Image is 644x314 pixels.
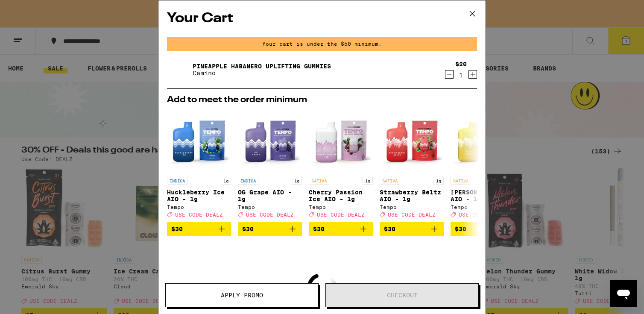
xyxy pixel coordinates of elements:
[309,109,373,222] a: Open page for Cherry Passion Ice AIO - 1g from Tempo
[387,292,418,298] span: Checkout
[292,177,302,185] p: 1g
[167,9,477,28] h2: Your Cart
[313,226,325,232] span: $30
[193,70,331,76] p: Camino
[384,226,395,232] span: $30
[451,177,471,185] p: SATIVA
[317,212,365,217] span: USE CODE DEALZ
[451,204,515,210] div: Tempo
[468,70,477,79] button: Increment
[167,109,231,222] a: Open page for Huckleberry Ice AIO - 1g from Tempo
[238,109,302,222] a: Open page for OG Grape AIO - 1g from Tempo
[167,204,231,210] div: Tempo
[165,283,319,307] button: Apply Promo
[380,204,444,210] div: Tempo
[238,189,302,202] p: OG Grape AIO - 1g
[451,189,515,202] p: [PERSON_NAME] AIO - 1g
[455,61,467,67] div: $20
[455,226,466,232] span: $30
[451,222,515,236] button: Add to bag
[167,37,477,51] div: Your cart is under the $50 minimum.
[238,222,302,236] button: Add to bag
[193,63,331,70] a: Pineapple Habanero Uplifting Gummies
[309,177,329,185] p: SATIVA
[238,109,302,173] img: Tempo - OG Grape AIO - 1g
[246,212,294,217] span: USE CODE DEALZ
[175,212,223,217] span: USE CODE DEALZ
[380,109,444,222] a: Open page for Strawberry Beltz AIO - 1g from Tempo
[325,283,479,307] button: Checkout
[309,222,373,236] button: Add to bag
[455,72,467,79] div: 1
[388,212,436,217] span: USE CODE DEALZ
[380,177,400,185] p: SATIVA
[380,189,444,202] p: Strawberry Beltz AIO - 1g
[242,226,254,232] span: $30
[238,204,302,210] div: Tempo
[167,109,231,173] img: Tempo - Huckleberry Ice AIO - 1g
[451,109,515,222] a: Open page for Yuzu Haze AIO - 1g from Tempo
[433,177,444,185] p: 1g
[309,109,373,173] img: Tempo - Cherry Passion Ice AIO - 1g
[380,222,444,236] button: Add to bag
[309,189,373,202] p: Cherry Passion Ice AIO - 1g
[610,280,637,307] iframe: Button to launch messaging window
[445,70,454,79] button: Decrement
[451,109,515,173] img: Tempo - Yuzu Haze AIO - 1g
[167,222,231,236] button: Add to bag
[167,58,191,82] img: Pineapple Habanero Uplifting Gummies
[459,212,506,217] span: USE CODE DEALZ
[221,292,263,298] span: Apply Promo
[380,109,444,173] img: Tempo - Strawberry Beltz AIO - 1g
[167,96,477,104] h2: Add to meet the order minimum
[221,177,231,185] p: 1g
[171,226,183,232] span: $30
[309,204,373,210] div: Tempo
[363,177,373,185] p: 1g
[238,177,258,185] p: INDICA
[167,189,231,202] p: Huckleberry Ice AIO - 1g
